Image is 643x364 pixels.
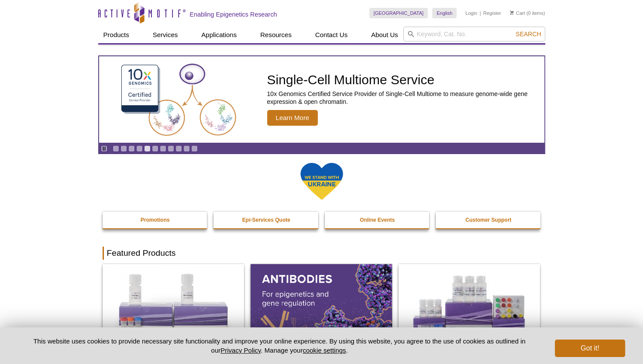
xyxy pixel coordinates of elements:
a: Online Events [325,212,430,228]
a: Services [148,27,183,43]
article: Single-Cell Multiome Service [99,56,544,143]
a: Go to slide 6 [152,145,158,152]
a: Privacy Policy [220,347,261,354]
button: Search [513,30,543,38]
a: Go to slide 11 [191,145,198,152]
a: Toggle autoplay [101,145,107,152]
a: Applications [196,27,242,43]
a: Single-Cell Multiome Service Single-Cell Multiome Service 10x Genomics Certified Service Provider... [99,56,544,143]
strong: Promotions [141,217,170,223]
button: cookie settings [303,347,346,354]
img: Single-Cell Multiome Service [113,60,244,140]
p: 10x Genomics Certified Service Provider of Single-Cell Multiome to measure genome-wide gene expre... [267,90,540,106]
a: Resources [255,27,297,43]
a: Contact Us [310,27,353,43]
li: (0 items) [510,8,545,18]
h2: Single-Cell Multiome Service [267,73,540,86]
a: Go to slide 1 [113,145,119,152]
a: Go to slide 4 [136,145,143,152]
strong: Epi-Services Quote [242,217,290,223]
h2: Enabling Epigenetics Research [190,10,277,18]
span: Learn More [267,110,318,126]
strong: Online Events [360,217,395,223]
a: Login [465,10,477,16]
strong: Customer Support [465,217,511,223]
a: Go to slide 2 [120,145,127,152]
a: Products [98,27,134,43]
li: | [480,8,481,18]
button: Got it! [555,340,625,357]
img: All Antibodies [251,264,392,350]
a: Promotions [103,212,208,228]
img: DNA Library Prep Kit for Illumina [103,264,244,350]
a: Go to slide 7 [160,145,166,152]
a: Go to slide 9 [175,145,182,152]
a: [GEOGRAPHIC_DATA] [369,8,428,18]
img: CUT&Tag-IT® Express Assay Kit [399,264,540,350]
img: We Stand With Ukraine [300,162,344,201]
img: Your Cart [510,10,514,15]
a: Go to slide 5 [144,145,151,152]
a: Cart [510,10,525,16]
a: Epi-Services Quote [213,212,319,228]
a: Go to slide 3 [128,145,135,152]
a: Customer Support [436,212,541,228]
a: Go to slide 8 [168,145,174,152]
input: Keyword, Cat. No. [403,27,545,41]
h2: Featured Products [103,247,541,260]
a: English [432,8,457,18]
span: Search [516,31,541,38]
a: Register [483,10,501,16]
a: Go to slide 10 [183,145,190,152]
a: About Us [366,27,403,43]
p: This website uses cookies to provide necessary site functionality and improve your online experie... [18,337,541,355]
